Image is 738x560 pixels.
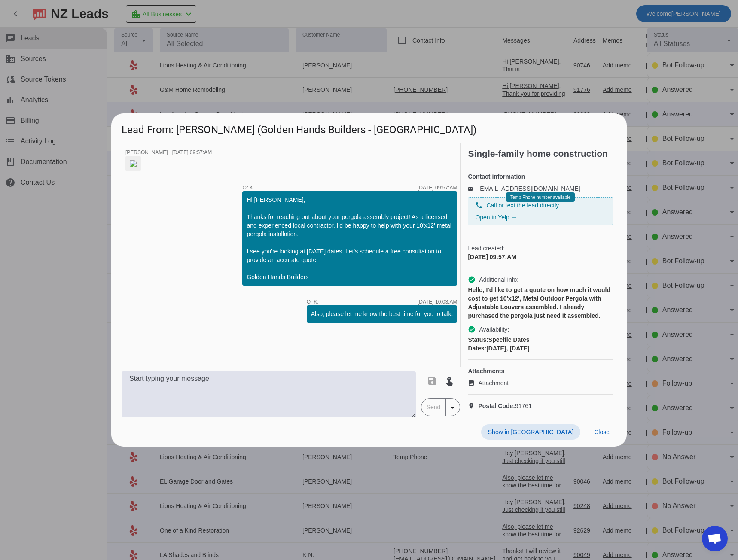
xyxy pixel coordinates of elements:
[311,310,453,318] div: Also, please let me know the best time for you to talk.​
[444,376,454,386] mat-icon: touch_app
[468,172,613,181] h4: Contact information
[448,402,458,413] mat-icon: arrow_drop_down
[468,344,613,353] div: [DATE], [DATE]
[478,185,580,192] a: [EMAIL_ADDRESS][DOMAIN_NAME]
[475,201,483,209] mat-icon: phone
[475,214,517,221] a: Open in Yelp →
[468,253,613,261] div: [DATE] 09:57:AM
[479,275,518,284] span: Additional info:
[479,325,509,334] span: Availability:
[481,424,580,440] button: Show in [GEOGRAPHIC_DATA]
[587,424,616,440] button: Close
[247,195,453,281] div: Hi [PERSON_NAME], Thanks for reaching out about your pergola assembly project! As a licensed and ...
[468,336,488,343] strong: Status:
[702,526,728,551] div: Open chat
[468,345,486,352] strong: Dates:
[468,335,613,344] div: Specific Dates
[478,402,532,410] span: 91761
[468,244,613,253] span: Lead created:
[130,160,137,167] img: axpQwep3KqBGCkkd7WeTPg
[418,299,457,304] div: [DATE] 10:03:AM
[307,299,319,304] span: Or K.
[125,149,168,155] span: [PERSON_NAME]
[172,150,212,155] div: [DATE] 09:57:AM
[478,402,515,409] strong: Postal Code:
[478,379,509,387] span: Attachment
[486,201,559,210] span: Call or text the lead directly
[468,276,476,283] mat-icon: check_circle
[468,380,478,387] mat-icon: image
[468,379,613,387] a: Attachment
[468,149,616,158] h2: Single-family home construction
[468,186,478,191] mat-icon: email
[468,367,613,375] h4: Attachments
[510,195,570,200] span: Temp Phone number available
[468,286,613,320] div: Hello, I'd like to get a quote on how much it would cost to get 10'x12', Metal Outdoor Pergola wi...
[594,429,610,435] span: Close
[468,326,476,333] mat-icon: check_circle
[111,113,627,142] h1: Lead From: [PERSON_NAME] (Golden Hands Builders - [GEOGRAPHIC_DATA])
[488,429,573,435] span: Show in [GEOGRAPHIC_DATA]
[242,185,254,190] span: Or K.
[468,402,478,409] mat-icon: location_on
[418,185,457,190] div: [DATE] 09:57:AM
